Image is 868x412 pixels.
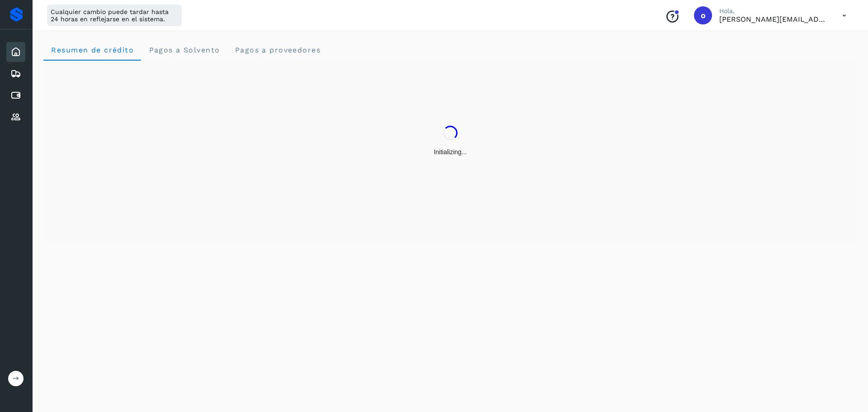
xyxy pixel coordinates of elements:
[719,7,828,15] p: Hola,
[51,46,134,54] span: Resumen de crédito
[719,15,828,24] p: obed.perez@clcsolutions.com.mx
[6,85,25,105] div: Cuentas por pagar
[47,5,182,26] div: Cualquier cambio puede tardar hasta 24 horas en reflejarse en el sistema.
[6,42,25,62] div: Inicio
[234,46,321,54] span: Pagos a proveedores
[148,46,220,54] span: Pagos a Solvento
[6,107,25,127] div: Proveedores
[6,64,25,84] div: Embarques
